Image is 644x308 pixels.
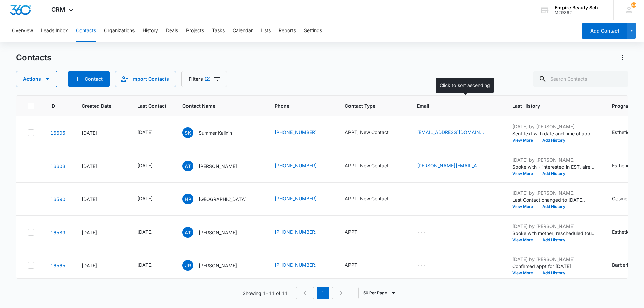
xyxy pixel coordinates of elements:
[275,162,317,169] a: [PHONE_NUMBER]
[417,195,426,203] div: ---
[50,130,65,136] a: Navigate to contact details page for Summer Kalinin
[143,20,158,42] button: History
[345,129,389,136] div: APPT, New Contact
[345,261,369,269] div: Contact Type - APPT - Select to Edit Field
[512,223,596,230] p: [DATE] by [PERSON_NAME]
[137,129,153,136] div: [DATE]
[51,6,65,13] span: CRM
[182,161,193,171] span: AT
[345,228,369,236] div: Contact Type - APPT - Select to Edit Field
[512,230,596,237] p: Spoke with mother, rescheduled tour for [DATE] 9am
[533,71,628,87] input: Search Contacts
[50,230,65,235] a: Navigate to contact details page for Anissa Thorne
[137,129,165,137] div: Last Contact - 1754870400 - Select to Edit Field
[417,162,484,169] a: [PERSON_NAME][EMAIL_ADDRESS][PERSON_NAME][DOMAIN_NAME]
[82,196,121,203] div: [DATE]
[137,261,153,268] div: [DATE]
[68,71,110,87] button: Add Contact
[512,123,596,130] p: [DATE] by [PERSON_NAME]
[82,262,121,269] div: [DATE]
[233,20,253,42] button: Calendar
[512,238,538,242] button: View More
[182,194,259,204] div: Contact Name - Hayleigh Palace - Select to Edit Field
[199,229,237,236] p: [PERSON_NAME]
[16,71,57,87] button: Actions
[16,53,51,63] h1: Contacts
[137,162,153,169] div: [DATE]
[50,263,65,268] a: Navigate to contact details page for Julius Rivera
[345,102,391,109] span: Contact Type
[204,77,211,81] span: (2)
[182,260,249,271] div: Contact Name - Julius Rivera - Select to Edit Field
[137,195,153,202] div: [DATE]
[137,228,153,235] div: [DATE]
[345,261,357,268] div: APPT
[261,20,271,42] button: Lists
[182,127,193,138] span: SK
[182,102,249,109] span: Contact Name
[275,228,329,236] div: Phone - 6037310980 - Select to Edit Field
[182,194,193,204] span: HP
[512,156,596,163] p: [DATE] by [PERSON_NAME]
[417,102,486,109] span: Email
[181,71,227,87] button: Filters
[137,195,165,203] div: Last Contact - 1754611200 - Select to Edit Field
[199,196,247,203] p: [GEOGRAPHIC_DATA]
[612,195,641,202] div: Cosmetology
[417,261,426,269] div: ---
[512,205,538,209] button: View More
[275,228,317,235] a: [PHONE_NUMBER]
[612,261,634,268] div: Barbering
[617,52,628,63] button: Actions
[275,129,329,137] div: Phone - (207) 770-7263 - Select to Edit Field
[436,78,494,93] div: Click to sort ascending
[417,129,484,136] a: [EMAIL_ADDRESS][DOMAIN_NAME]
[345,228,357,235] div: APPT
[50,102,56,109] span: ID
[41,20,68,42] button: Leads Inbox
[182,127,244,138] div: Contact Name - Summer Kalinin - Select to Edit Field
[115,71,176,87] button: Import Contacts
[538,172,570,176] button: Add History
[166,20,178,42] button: Deals
[182,161,249,171] div: Contact Name - Alexis Trefethen - Select to Edit Field
[304,20,322,42] button: Settings
[275,129,317,136] a: [PHONE_NUMBER]
[538,238,570,242] button: Add History
[199,262,237,269] p: [PERSON_NAME]
[137,162,165,170] div: Last Contact - 1754870400 - Select to Edit Field
[417,162,496,170] div: Email - alexis.trefethen@gmail.com - Select to Edit Field
[82,229,121,236] div: [DATE]
[538,271,570,275] button: Add History
[275,162,329,170] div: Phone - (910) 902-1427 - Select to Edit Field
[512,263,596,270] p: Confirmed appt for [DATE]
[555,5,604,10] div: account name
[417,195,438,203] div: Email - - Select to Edit Field
[631,2,636,8] span: 49
[345,195,389,202] div: APPT, New Contact
[212,20,225,42] button: Tasks
[538,138,570,142] button: Add History
[417,129,496,137] div: Email - summerkalinin1@gmail.com - Select to Edit Field
[243,290,288,297] p: Showing 1-11 of 11
[50,163,65,169] a: Navigate to contact details page for Alexis Trefethen
[345,162,401,170] div: Contact Type - APPT, New Contact - Select to Edit Field
[275,195,317,202] a: [PHONE_NUMBER]
[275,102,319,109] span: Phone
[76,20,96,42] button: Contacts
[137,228,165,236] div: Last Contact - 1754956800 - Select to Edit Field
[182,260,193,271] span: JR
[512,189,596,196] p: [DATE] by [PERSON_NAME]
[182,227,249,238] div: Contact Name - Anissa Thorne - Select to Edit Field
[345,162,389,169] div: APPT, New Contact
[512,138,538,142] button: View More
[275,261,329,269] div: Phone - 6039485036 - Select to Edit Field
[275,261,317,268] a: [PHONE_NUMBER]
[345,129,401,137] div: Contact Type - APPT, New Contact - Select to Edit Field
[12,20,33,42] button: Overview
[512,256,596,263] p: [DATE] by [PERSON_NAME]
[358,287,401,299] button: 50 Per Page
[137,261,165,269] div: Last Contact - 1755043200 - Select to Edit Field
[512,130,596,137] p: Sent text with date and time of appt and address for campus
[182,227,193,238] span: AT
